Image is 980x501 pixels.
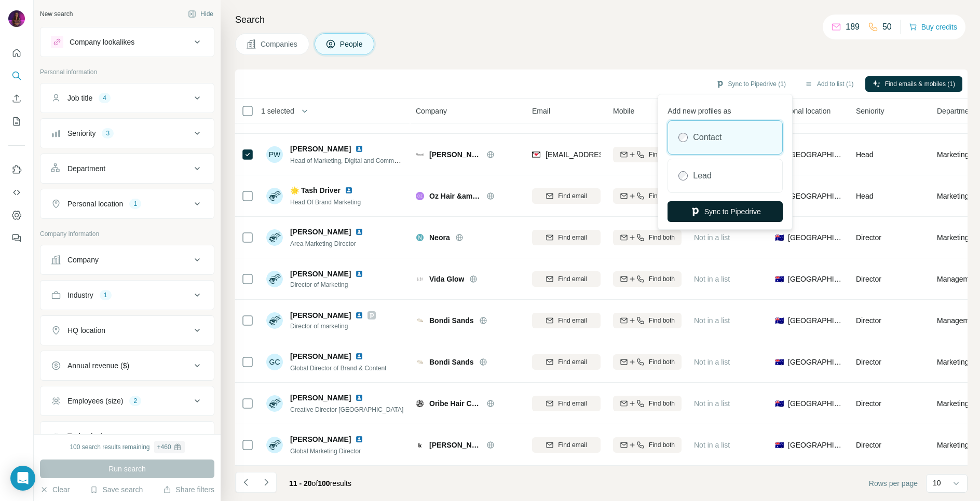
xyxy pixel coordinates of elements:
[290,156,419,164] span: Head of Marketing, Digital and Communication
[290,448,361,455] span: Global Marketing Director
[67,128,96,138] div: Seniority
[8,10,25,27] img: Avatar
[290,185,341,196] span: 🌟 Tash Driver
[290,310,351,321] span: [PERSON_NAME]
[429,191,481,201] span: Oz Hair &amp; Beauty
[532,271,601,287] button: Find email
[532,149,540,160] img: provider findymail logo
[290,406,403,413] span: Creative Director [GEOGRAPHIC_DATA]
[613,230,682,245] button: Find both
[416,441,424,449] img: Logo of Kevin Murphy
[355,145,363,153] img: LinkedIn logo
[856,150,873,159] span: Head
[613,147,682,162] button: Find both
[429,357,474,367] span: Bondi Sands
[416,275,424,283] img: Logo of Vida Glow
[8,112,25,131] button: My lists
[558,357,587,367] span: Find email
[40,318,214,343] button: HQ location
[90,484,143,495] button: Save search
[558,316,587,325] span: Find email
[129,396,141,406] div: 2
[856,106,884,116] span: Seniority
[67,431,110,441] div: Technologies
[532,396,601,411] button: Find email
[40,121,214,146] button: Seniority3
[181,6,221,22] button: Hide
[8,183,25,202] button: Use Surfe API
[865,76,962,92] button: Find emails & mobiles (1)
[40,484,70,495] button: Clear
[869,478,918,489] span: Rows per page
[775,232,784,243] span: 🇦🇺
[613,354,682,370] button: Find both
[40,353,214,378] button: Annual revenue ($)
[882,21,892,33] p: 50
[67,199,123,209] div: Personal location
[775,440,784,450] span: 🇦🇺
[8,160,25,179] button: Use Surfe on LinkedIn
[788,191,843,201] span: [GEOGRAPHIC_DATA]
[416,150,424,159] img: Logo of Murad
[775,398,784,409] span: 🇦🇺
[532,230,601,245] button: Find email
[70,441,184,453] div: 100 search results remaining
[856,192,873,200] span: Head
[290,322,376,331] span: Director of marketing
[788,232,843,243] span: [GEOGRAPHIC_DATA]
[261,39,298,49] span: Companies
[775,357,784,367] span: 🇦🇺
[67,163,105,174] div: Department
[290,240,356,247] span: Area Marketing Director
[558,233,587,242] span: Find email
[885,79,955,89] span: Find emails & mobiles (1)
[266,437,283,453] img: Avatar
[290,280,367,289] span: Director of Marketing
[67,325,105,336] div: HQ location
[856,358,881,366] span: Director
[99,93,111,103] div: 4
[649,191,675,201] span: Find both
[856,233,881,242] span: Director
[649,440,675,450] span: Find both
[797,76,861,92] button: Add to list (1)
[266,312,283,329] img: Avatar
[261,106,294,116] span: 1 selected
[8,89,25,108] button: Enrich CSV
[788,315,843,326] span: [GEOGRAPHIC_DATA]
[102,129,114,138] div: 3
[67,255,99,265] div: Company
[856,441,881,449] span: Director
[668,102,783,116] p: Add new profiles as
[290,393,351,403] span: [PERSON_NAME]
[613,396,682,411] button: Find both
[256,472,277,493] button: Navigate to next page
[289,479,351,488] span: results
[8,44,25,62] button: Quick start
[8,66,25,85] button: Search
[266,271,283,287] img: Avatar
[788,398,843,409] span: [GEOGRAPHIC_DATA]
[290,434,351,444] span: [PERSON_NAME]
[312,479,318,488] span: of
[416,192,424,200] img: Logo of Oz Hair &amp; Beauty
[694,358,730,366] span: Not in a list
[532,313,601,328] button: Find email
[694,441,730,449] span: Not in a list
[355,228,363,236] img: LinkedIn logo
[345,186,353,194] img: LinkedIn logo
[416,316,424,325] img: Logo of Bondi Sands
[10,466,35,491] div: Open Intercom Messenger
[290,269,351,279] span: [PERSON_NAME]
[355,311,363,319] img: LinkedIn logo
[40,86,214,110] button: Job title4
[416,399,424,408] img: Logo of Oribe Hair Care
[709,76,793,92] button: Sync to Pipedrive (1)
[788,440,843,450] span: [GEOGRAPHIC_DATA]
[290,351,351,361] span: [PERSON_NAME]
[693,170,712,182] label: Lead
[546,150,669,159] span: [EMAIL_ADDRESS][DOMAIN_NAME]
[67,93,92,103] div: Job title
[694,275,730,283] span: Not in a list
[558,191,587,201] span: Find email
